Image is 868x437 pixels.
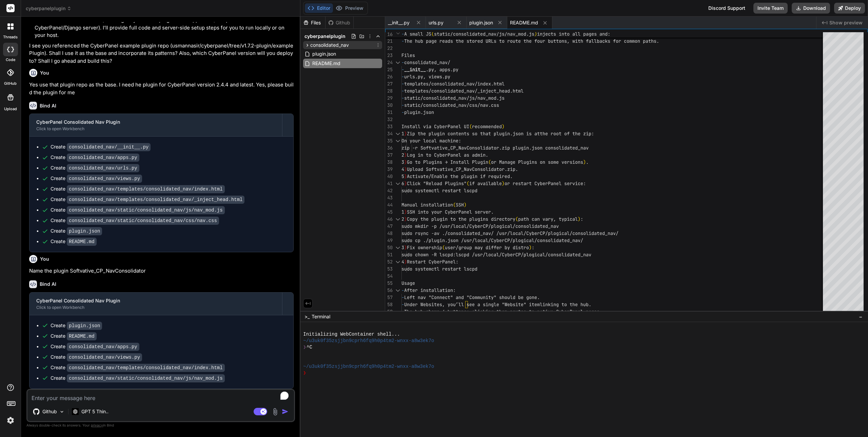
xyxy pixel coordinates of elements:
[385,116,393,123] div: 32
[401,74,404,80] span: -
[532,244,534,251] span: :
[407,166,518,172] span: Upload Softvative_CP_NavConsolidator.zip.
[401,52,415,58] span: Files
[27,390,294,402] textarea: To enrich screen reader interactions, please activate Accessibility in Grammarly extension settings
[312,313,330,320] span: Terminal
[404,102,499,108] span: static/consolidated_nav/css/nav.css
[300,19,325,26] div: Files
[472,123,502,130] span: recommended
[404,152,407,158] span: )
[401,252,529,258] span: sudo chown -R lscpd:lscpd /usr/local/CyberCP/pl
[67,143,151,151] code: consolidated_nav/__init__.py
[385,31,393,38] span: 16
[401,102,404,108] span: -
[407,216,515,222] span: Copy the plugin to the plugins directory
[404,244,407,251] span: )
[385,66,393,73] div: 25
[829,19,863,26] span: Show preview
[529,223,559,229] span: lidated_nav
[401,109,404,115] span: -
[529,252,591,258] span: ogical/consolidated_nav
[29,42,294,65] p: I see you referenced the CyberPanel example plugin repo (usmannasir/cyberpanel/tree/v1.7.2-plugin...
[404,173,407,179] span: )
[529,244,532,251] span: )
[540,301,591,307] span: linking to the hub.
[385,137,393,144] div: 35
[67,164,139,172] code: consolidated_nav/urls.py
[404,81,505,87] span: templates/consolidated_nav/index.html
[404,180,407,186] span: )
[67,374,225,382] code: consolidated_nav/static/consolidated_nav/js/nav_mod.js
[578,216,580,222] span: )
[385,273,393,280] div: 54
[36,119,275,125] div: CyberPanel Consolidated Nav Plugin
[67,343,139,351] code: consolidated_nav/apps.py
[540,309,602,315] span: ative CyberPanel pages.
[51,164,139,172] div: Create
[401,138,461,144] span: On your local machine:
[303,338,434,344] span: ~/u3uk0f35zsjjbn9cprh6fq9h0p4tm2-wnxx-a8w3ek7o
[404,31,431,37] span: A small JS
[404,301,540,307] span: Under Websites, you’ll see a single "Website" item
[81,408,108,415] p: GPT 5 Thin..
[59,409,65,415] img: Pick Models
[51,185,225,193] div: Create
[859,313,863,320] span: −
[385,102,393,109] div: 30
[407,152,488,158] span: Log in to CyberPanel as admin.
[401,152,404,158] span: 2
[385,201,393,208] div: 44
[404,309,540,315] span: The hub shows 4 buttons; clicking them routes to n
[385,80,393,87] div: 27
[401,38,404,44] span: -
[580,216,583,222] span: :
[312,50,337,58] span: plugin.json
[401,280,415,286] span: Usage
[385,208,393,216] div: 45
[404,131,407,137] span: )
[67,227,102,235] code: plugin.json
[303,363,434,370] span: ~/u3uk0f35zsjjbn9cprh6fq9h0p4tm2-wnxx-a8w3ek7o
[404,259,407,265] span: )
[442,244,445,251] span: (
[401,309,404,315] span: -
[42,408,57,415] p: Github
[429,19,443,26] span: urls.py
[404,74,450,80] span: urls.py, views.py
[401,230,529,236] span: sudo rsync -av ./consolidated_nav/ /usr/local/C
[401,180,404,186] span: 6
[401,131,404,137] span: 1
[385,45,393,52] div: 22
[67,196,244,204] code: consolidated_nav/templates/consolidated_nav/_inject_head.html
[385,265,393,273] div: 53
[385,244,393,251] div: 50
[404,294,540,300] span: Left nav "Connect" and "Community" should be gone.
[385,166,393,173] div: 39
[401,287,404,293] span: -
[404,59,450,65] span: consolidated_nav/
[35,16,294,39] li: In this IDE Web Environment, running a CyberPanel plugin isn’t supported (it requires a live Cybe...
[3,34,18,40] label: threads
[407,209,494,215] span: SSH into your CyberPanel server.
[401,166,404,172] span: 4
[40,69,49,76] h6: You
[29,267,294,275] p: Name the plugin Softvative_CP_NavConsolidator
[407,159,488,165] span: Go to Plugins → Install Plugin
[29,293,282,315] button: CyberPanel Consolidated Nav PluginClick to open Workbench
[404,159,407,165] span: )
[385,52,393,59] div: 23
[385,144,393,152] div: 36
[51,364,225,371] div: Create
[36,297,275,304] div: CyberPanel Consolidated Nav Plugin
[404,38,540,44] span: The hub page reads the stored URLs to route the fo
[491,159,583,165] span: or Manage Plugins on some versions
[404,88,524,94] span: templates/consolidated_nav/_inject_head.html
[29,81,294,96] p: Yes use that plugin repo as the base. I need he plugin for CyberPanel version 2.4.4 and latest. Y...
[51,196,244,203] div: Create
[51,206,225,214] div: Create
[401,66,404,73] span: -
[51,375,225,382] div: Create
[401,88,404,94] span: -
[385,109,393,116] div: 31
[401,266,477,272] span: sudo systemctl restart lscpd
